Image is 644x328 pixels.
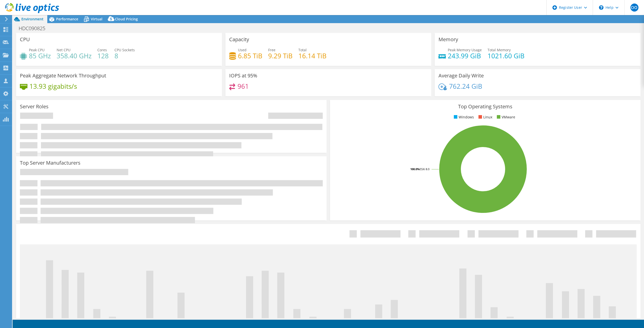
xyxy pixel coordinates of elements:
[56,17,78,21] span: Performance
[57,48,70,52] span: Net CPU
[438,37,458,42] h3: Memory
[20,37,30,42] h3: CPU
[334,104,637,109] h3: Top Operating Systems
[438,73,484,78] h3: Average Daily Write
[630,4,638,12] span: OO
[91,17,102,21] span: Virtual
[115,17,138,21] span: Cloud Pricing
[21,17,44,21] span: Environment
[29,48,45,52] span: Peak CPU
[448,53,482,59] h4: 243.99 GiB
[448,48,482,52] span: Peak Memory Usage
[20,160,80,166] h3: Top Server Manufacturers
[114,53,135,59] h4: 8
[477,114,492,120] li: Linux
[268,53,293,59] h4: 9.29 TiB
[20,104,49,109] h3: Server Roles
[238,53,262,59] h4: 6.85 TiB
[488,48,511,52] span: Total Memory
[229,37,249,42] h3: Capacity
[496,114,515,120] li: VMware
[449,83,482,89] h4: 762.24 GiB
[16,26,53,31] h1: HDC090825
[57,53,92,59] h4: 358.40 GHz
[298,53,327,59] h4: 16.14 TiB
[238,48,247,52] span: Used
[298,48,307,52] span: Total
[453,114,474,120] li: Windows
[420,167,429,171] tspan: ESXi 8.0
[410,167,420,171] tspan: 100.0%
[29,83,77,89] h4: 13.93 gigabits/s
[229,73,257,78] h3: IOPS at 95%
[237,83,249,89] h4: 961
[488,53,525,59] h4: 1021.60 GiB
[29,53,51,59] h4: 85 GHz
[20,73,106,78] h3: Peak Aggregate Network Throughput
[599,5,603,10] svg: \n
[97,53,109,59] h4: 128
[97,48,107,52] span: Cores
[268,48,275,52] span: Free
[114,48,135,52] span: CPU Sockets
